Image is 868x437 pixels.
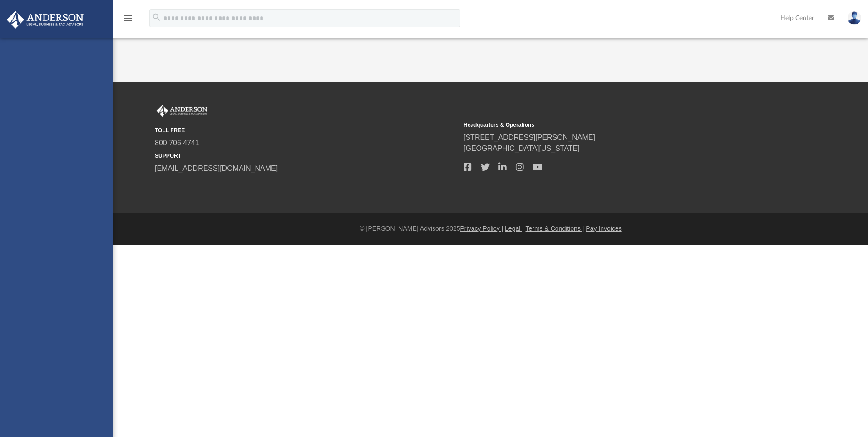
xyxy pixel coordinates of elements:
small: Headquarters & Operations [464,121,766,129]
a: [EMAIL_ADDRESS][DOMAIN_NAME] [155,164,278,172]
a: Terms & Conditions | [526,225,584,232]
a: [GEOGRAPHIC_DATA][US_STATE] [464,144,580,152]
a: [STREET_ADDRESS][PERSON_NAME] [464,134,595,141]
a: Legal | [505,225,524,232]
div: © [PERSON_NAME] Advisors 2025 [113,224,868,233]
a: Privacy Policy | [460,225,503,232]
img: Anderson Advisors Platinum Portal [4,11,86,29]
img: User Pic [848,11,861,25]
img: Anderson Advisors Platinum Portal [155,105,209,117]
small: SUPPORT [155,152,457,160]
a: menu [123,17,133,24]
a: Pay Invoices [586,225,621,232]
small: TOLL FREE [155,126,457,134]
a: 800.706.4741 [155,139,199,147]
i: menu [123,13,133,24]
i: search [152,12,162,22]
